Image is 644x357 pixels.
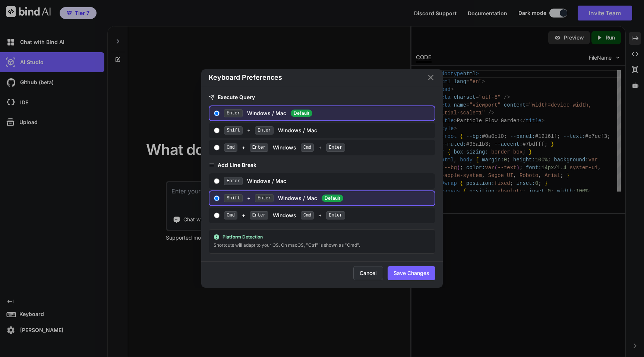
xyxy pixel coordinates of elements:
[224,143,237,152] span: Cmd
[224,126,432,135] div: + Windows / Mac
[214,212,220,218] input: Cmd+Enter Windows Cmd+Enter
[214,110,220,116] input: EnterWindows / Mac Default
[224,211,432,219] div: + Windows +
[209,161,435,169] h3: Add Line Break
[224,194,243,202] span: Shift
[224,177,243,185] span: Enter
[209,94,435,101] h3: Execute Query
[426,73,435,82] button: Close
[255,194,274,202] span: Enter
[326,211,345,219] span: Enter
[224,143,432,152] div: + Windows +
[224,109,432,117] div: Windows / Mac
[388,266,435,280] button: Save Changes
[301,211,314,219] span: Cmd
[322,195,343,202] span: Default
[214,195,220,201] input: Shift+EnterWindows / MacDefault
[353,266,383,280] button: Cancel
[214,234,430,240] div: Platform Detection
[224,194,432,202] div: + Windows / Mac
[224,109,243,117] span: Enter
[214,127,220,133] input: Shift+EnterWindows / Mac
[255,126,274,135] span: Enter
[326,143,345,152] span: Enter
[224,126,243,135] span: Shift
[214,241,430,249] div: Shortcuts will adapt to your OS. On macOS, "Ctrl" is shown as "Cmd".
[224,177,432,185] div: Windows / Mac
[214,145,220,151] input: Cmd+Enter Windows Cmd+Enter
[250,143,268,152] span: Enter
[301,143,314,152] span: Cmd
[214,178,220,184] input: EnterWindows / Mac
[209,72,282,83] h2: Keyboard Preferences
[250,211,268,219] span: Enter
[291,110,312,117] span: Default
[224,211,237,219] span: Cmd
